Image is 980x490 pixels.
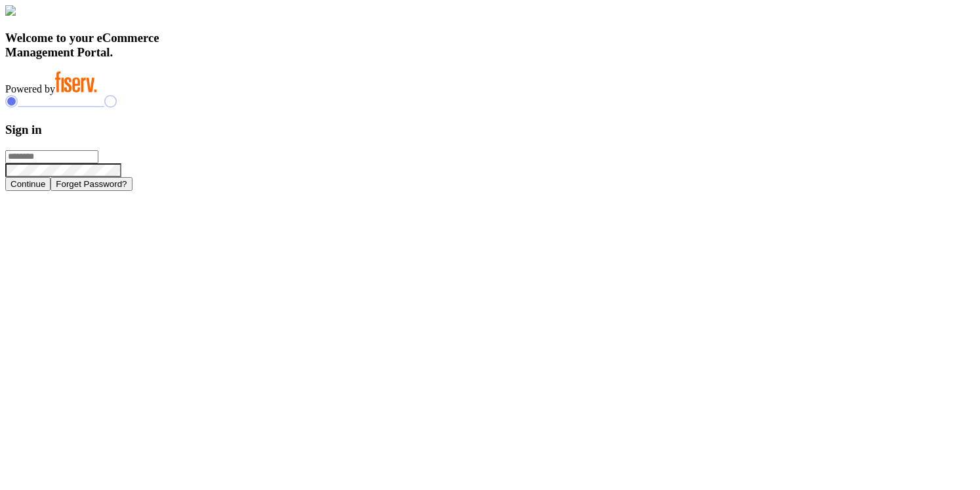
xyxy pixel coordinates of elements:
img: card_Illustration.svg [5,5,16,16]
button: Continue [5,177,51,191]
span: Powered by [5,83,55,94]
h3: Welcome to your eCommerce Management Portal. [5,31,975,60]
h3: Sign in [5,123,975,137]
button: Forget Password? [51,177,132,191]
